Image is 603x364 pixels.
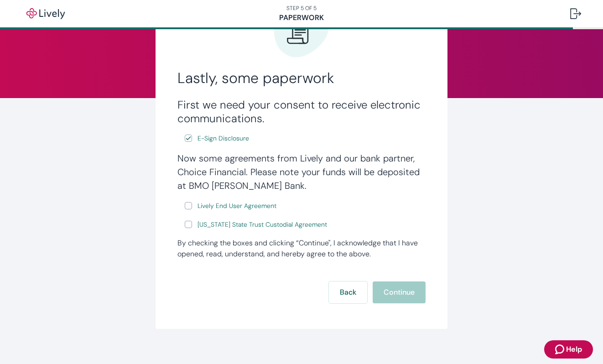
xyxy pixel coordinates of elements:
[566,344,582,355] span: Help
[555,344,566,355] svg: Zendesk support icon
[196,219,329,230] a: e-sign disclosure document
[198,134,249,143] span: E-Sign Disclosure
[177,151,426,192] h4: Now some agreements from Lively and our bank partner, Choice Financial. Please note your funds wi...
[544,340,593,359] button: Zendesk support iconHelp
[177,238,426,260] div: By checking the boxes and clicking “Continue", I acknowledge that I have opened, read, understand...
[196,133,251,144] a: e-sign disclosure document
[329,281,367,303] button: Back
[563,3,588,25] button: Log out
[196,200,278,212] a: e-sign disclosure document
[198,220,327,229] span: [US_STATE] State Trust Custodial Agreement
[20,8,71,19] img: Lively
[177,69,426,87] h2: Lastly, some paperwork
[177,98,426,125] h3: First we need your consent to receive electronic communications.
[198,201,276,211] span: Lively End User Agreement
